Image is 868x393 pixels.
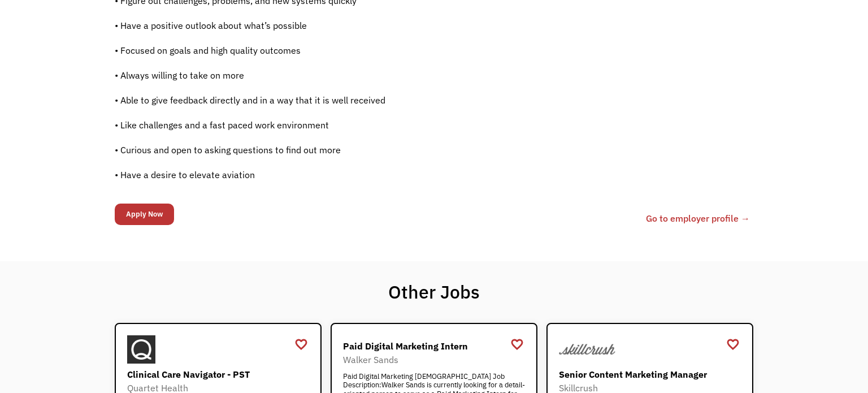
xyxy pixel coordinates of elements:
[115,168,588,182] p: • Have a desire to elevate aviation
[559,335,615,364] img: Skillcrush
[127,335,155,364] img: Quartet Health
[726,336,740,353] a: favorite_border
[115,93,588,107] p: • Able to give feedback directly and in a way that it is well received
[294,336,308,353] a: favorite_border
[343,339,528,353] div: Paid Digital Marketing Intern
[115,44,588,57] p: • Focused on goals and high quality outcomes
[559,368,744,381] div: Senior Content Marketing Manager
[115,204,174,225] input: Apply Now
[646,211,750,225] a: Go to employer profile →
[127,368,312,381] div: Clinical Care Navigator - PST
[115,19,588,32] p: • Have a positive outlook about what’s possible
[115,68,588,82] p: • Always willing to take on more
[510,336,524,353] a: favorite_border
[115,201,174,228] form: Email Form
[343,353,528,366] div: Walker Sands
[115,118,588,132] p: • Like challenges and a fast paced work environment
[115,143,588,157] p: • Curious and open to asking questions to find out more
